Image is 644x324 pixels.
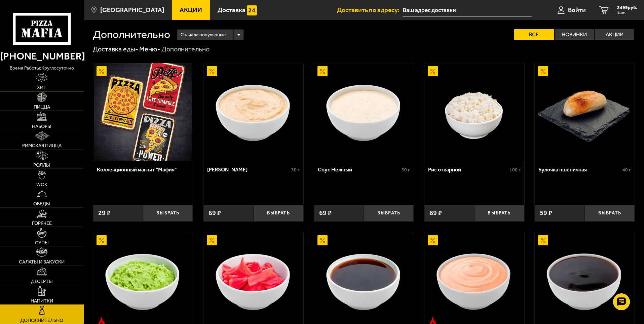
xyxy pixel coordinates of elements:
[314,63,414,161] a: АкционныйСоус Нежный
[20,318,63,323] span: Дополнительно
[595,29,634,40] label: Акции
[180,7,202,13] span: Акции
[218,7,245,13] span: Доставка
[424,63,524,161] a: АкционныйРис отварной
[540,210,552,216] span: 59 ₽
[32,124,51,129] span: Наборы
[617,5,637,10] span: 2499 руб.
[317,66,328,76] img: Акционный
[93,45,138,53] a: Доставка еды-
[207,66,217,76] img: Акционный
[538,66,548,76] img: Акционный
[139,45,160,53] a: Меню-
[585,205,635,221] button: Выбрать
[535,63,635,161] a: АкционныйБулочка пшеничная
[428,66,438,76] img: Акционный
[514,29,554,40] label: Все
[538,235,548,245] img: Акционный
[31,298,53,303] span: Напитки
[93,29,170,40] h1: Дополнительно
[161,45,210,54] div: Дополнительно
[538,166,621,173] div: Булочка пшеничная
[204,63,302,161] img: Соус Деликатес
[98,210,111,216] span: 29 ₽
[536,63,634,161] img: Булочка пшеничная
[318,166,400,173] div: Соус Нежный
[617,11,637,15] span: 1 шт.
[207,166,290,173] div: [PERSON_NAME]
[402,167,410,173] span: 30 г
[291,167,300,173] span: 30 г
[181,29,226,41] span: Сначала популярные
[568,7,586,13] span: Войти
[403,4,532,16] input: Ваш адрес доставки
[97,166,188,173] div: Коллекционный магнит "Мафия"
[33,163,50,167] span: Роллы
[509,167,521,173] span: 100 г
[35,240,49,245] span: Супы
[364,205,414,221] button: Выбрать
[425,63,523,161] img: Рис отварной
[247,5,257,15] img: 15daf4d41897b9f0e9f617042186c801.svg
[203,63,303,161] a: АкционныйСоус Деликатес
[22,143,62,148] span: Римская пицца
[36,182,47,187] span: WOK
[100,7,164,13] span: [GEOGRAPHIC_DATA]
[93,63,193,161] a: АкционныйКоллекционный магнит "Мафия"
[143,205,193,221] button: Выбрать
[429,210,442,216] span: 89 ₽
[34,105,50,109] span: Пицца
[337,7,403,13] span: Доставить по адресу:
[94,63,192,161] img: Коллекционный магнит "Мафия"
[254,205,303,221] button: Выбрать
[319,210,332,216] span: 69 ₽
[209,210,221,216] span: 69 ₽
[207,235,217,245] img: Акционный
[31,279,53,284] span: Десерты
[428,166,508,173] div: Рис отварной
[555,29,594,40] label: Новинки
[19,259,65,264] span: Салаты и закуски
[428,235,438,245] img: Акционный
[97,235,107,245] img: Акционный
[37,85,46,90] span: Хит
[317,235,328,245] img: Акционный
[32,221,52,226] span: Горячее
[315,63,413,161] img: Соус Нежный
[97,66,107,76] img: Акционный
[33,201,50,206] span: Обеды
[622,167,631,173] span: 40 г
[474,205,524,221] button: Выбрать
